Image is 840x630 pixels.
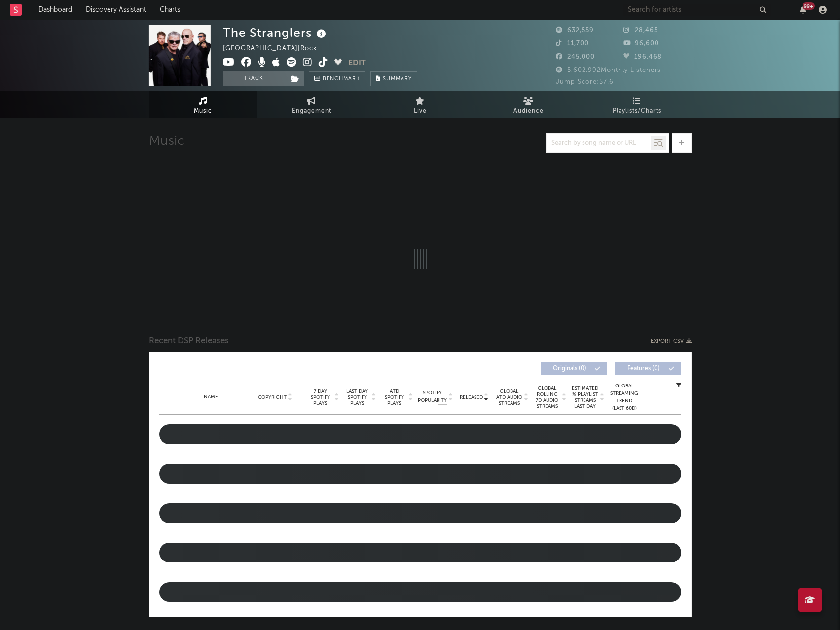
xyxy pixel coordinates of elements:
button: Summary [370,71,417,86]
a: Benchmark [309,71,365,86]
span: Copyright [258,394,287,400]
div: 99 + [803,2,815,10]
span: Audience [513,105,544,117]
span: ATD Spotify Plays [381,388,407,406]
span: 245,000 [556,54,595,60]
span: Engagement [292,105,331,117]
button: Originals(0) [541,362,607,375]
button: 99+ [800,6,806,14]
button: Edit [348,57,366,70]
a: Music [149,91,257,118]
button: Export CSV [651,338,692,344]
span: 11,700 [556,40,589,47]
span: Global Rolling 7D Audio Streams [534,385,561,409]
span: Released [460,394,483,400]
a: Audience [475,91,583,118]
span: 7 Day Spotify Plays [307,388,333,406]
a: Playlists/Charts [583,91,692,118]
span: Spotify Popularity [418,389,447,404]
span: 5,602,992 Monthly Listeners [556,67,661,73]
div: Global Streaming Trend (Last 60D) [610,383,639,412]
span: 28,465 [623,27,658,34]
span: 196,468 [623,54,662,60]
span: Global ATD Audio Streams [496,388,523,406]
div: The Stranglers [223,25,329,41]
span: Estimated % Playlist Streams Last Day [572,385,599,409]
span: Playlists/Charts [613,105,661,117]
div: Name [179,393,244,401]
span: Last Day Spotify Plays [344,388,370,406]
span: Features ( 0 ) [621,366,666,372]
span: Jump Score: 57.6 [556,79,614,85]
span: Originals ( 0 ) [547,366,592,372]
input: Search for artists [623,4,771,16]
span: 96,600 [623,40,659,47]
div: [GEOGRAPHIC_DATA] | Rock [223,43,329,55]
input: Search by song name or URL [547,140,651,147]
a: Engagement [257,91,366,118]
span: Summary [383,76,412,82]
span: Benchmark [323,73,360,85]
span: 632,559 [556,27,594,34]
span: Music [194,105,212,117]
span: Recent DSP Releases [149,335,229,347]
a: Live [366,91,475,118]
button: Features(0) [615,362,681,375]
span: Live [414,105,427,117]
button: Track [223,71,285,86]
